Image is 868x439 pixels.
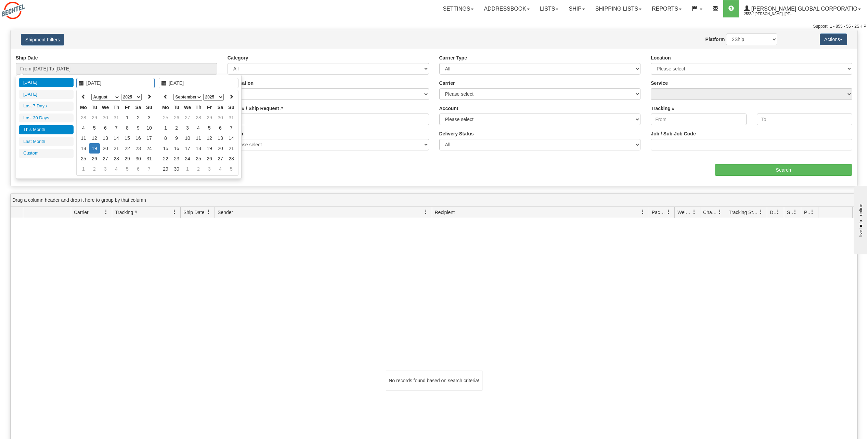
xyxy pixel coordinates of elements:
[182,102,193,112] th: We
[78,164,89,174] td: 1
[171,164,182,174] td: 30
[770,209,776,216] span: Delivery Status
[171,123,182,133] td: 2
[182,143,193,154] td: 17
[19,78,74,87] li: [DATE]
[820,34,847,45] button: Actions
[439,54,467,61] label: Carrier Type
[204,133,215,143] td: 12
[144,143,155,154] td: 24
[100,154,111,164] td: 27
[78,123,89,133] td: 4
[19,90,74,99] li: [DATE]
[21,34,64,45] button: Shipment Filters
[160,102,171,112] th: Mo
[590,0,647,17] a: Shipping lists
[100,164,111,174] td: 3
[479,0,535,17] a: Addressbook
[144,154,155,164] td: 31
[204,102,215,112] th: Fr
[111,102,122,112] th: Th
[228,105,283,112] label: Order # / Ship Request #
[2,24,866,29] div: Support: 1 - 855 - 55 - 2SHIP
[651,114,746,125] input: From
[439,130,474,137] label: Delivery Status
[226,123,237,133] td: 7
[111,143,122,154] td: 21
[78,143,89,154] td: 18
[182,133,193,143] td: 10
[226,154,237,164] td: 28
[215,112,226,123] td: 30
[100,102,111,112] th: We
[133,112,144,123] td: 2
[78,112,89,123] td: 28
[122,133,133,143] td: 15
[663,206,674,218] a: Packages filter column settings
[74,209,89,216] span: Carrier
[750,6,857,12] span: [PERSON_NAME] Global Corporatio
[160,164,171,174] td: 29
[171,133,182,143] td: 9
[89,112,100,123] td: 29
[651,54,671,61] label: Location
[215,154,226,164] td: 27
[757,114,852,125] input: To
[100,143,111,154] td: 20
[122,164,133,174] td: 5
[703,209,717,216] span: Charge
[19,114,74,123] li: Last 30 Days
[133,164,144,174] td: 6
[193,133,204,143] td: 11
[651,105,674,112] label: Tracking #
[438,0,479,17] a: Settings
[171,143,182,154] td: 16
[772,206,784,218] a: Delivery Status filter column settings
[16,54,38,61] label: Ship Date
[755,206,767,218] a: Tracking Status filter column settings
[111,154,122,164] td: 28
[111,123,122,133] td: 7
[111,164,122,174] td: 4
[215,133,226,143] td: 13
[89,143,100,154] td: 19
[19,102,74,111] li: Last 7 Days
[228,54,248,61] label: Category
[651,130,696,137] label: Job / Sub-Job Code
[144,133,155,143] td: 17
[204,143,215,154] td: 19
[386,371,482,390] div: No records found based on search criteria!
[182,154,193,164] td: 24
[111,133,122,143] td: 14
[439,105,458,112] label: Account
[193,143,204,154] td: 18
[100,206,112,218] a: Carrier filter column settings
[78,133,89,143] td: 11
[729,209,759,216] span: Tracking Status
[714,206,726,218] a: Charge filter column settings
[563,0,590,17] a: Ship
[122,112,133,123] td: 1
[5,6,63,11] div: live help - online
[133,143,144,154] td: 23
[688,206,700,218] a: Weight filter column settings
[133,102,144,112] th: Sa
[182,112,193,123] td: 27
[183,209,204,216] span: Ship Date
[133,154,144,164] td: 30
[160,133,171,143] td: 8
[226,164,237,174] td: 5
[78,102,89,112] th: Mo
[226,112,237,123] td: 31
[133,123,144,133] td: 9
[89,154,100,164] td: 26
[144,123,155,133] td: 10
[133,133,144,143] td: 16
[215,123,226,133] td: 6
[193,154,204,164] td: 25
[739,0,866,17] a: [PERSON_NAME] Global Corporatio 2553 / [PERSON_NAME], [PERSON_NAME]
[100,123,111,133] td: 6
[787,209,793,216] span: Shipment Issues
[115,209,137,216] span: Tracking #
[806,206,818,218] a: Pickup Status filter column settings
